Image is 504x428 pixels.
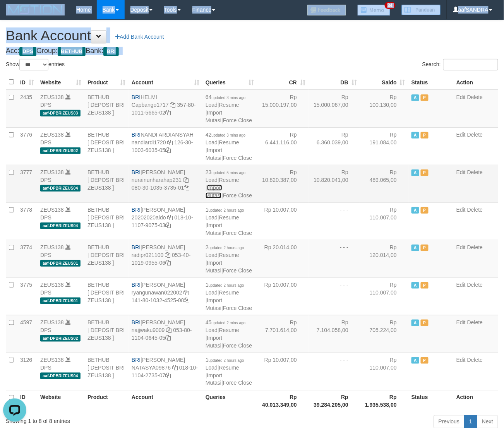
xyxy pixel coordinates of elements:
[37,127,84,165] td: DPS
[421,207,429,214] span: Paused
[209,283,244,288] span: updated 2 hours ago
[223,155,252,161] a: Force Close
[206,207,252,236] span: | | |
[129,240,202,277] td: [PERSON_NAME] 053-40-1019-0955-06
[103,47,118,56] span: BRI
[309,315,360,353] td: Rp 7.104.058,00
[456,207,466,213] a: Edit
[411,357,419,364] span: Active
[170,102,176,108] a: Copy Capbango1717 to clipboard
[257,240,309,277] td: Rp 20.014,00
[40,260,81,267] span: aaf-DPBRIZEUS01
[17,75,37,90] th: ID: activate to sort column ascending
[37,277,84,315] td: DPS
[411,320,419,326] span: Active
[84,277,129,315] td: BETHUB [ DEPOSIT BRI ZEUS138 ]
[467,319,483,325] a: Delete
[17,277,37,315] td: 3775
[206,147,222,161] a: Import Mutasi
[360,75,408,90] th: Saldo: activate to sort column ascending
[84,202,129,240] td: BETHUB [ DEPOSIT BRI ZEUS138 ]
[40,169,64,175] a: ZEUS138
[40,298,81,304] span: aaf-DPBRIZEUS01
[360,240,408,277] td: Rp 120.014,00
[132,365,171,371] a: NATASYA09876
[421,132,429,139] span: Paused
[206,282,252,311] span: | | |
[223,230,252,236] a: Force Close
[17,90,37,128] td: 2435
[443,59,498,70] input: Search:
[421,357,429,364] span: Paused
[165,147,171,153] a: Copy 126301003603505 to clipboard
[219,102,239,108] a: Resume
[309,127,360,165] td: Rp 6.360.039,00
[309,165,360,202] td: Rp 10.820.041,00
[40,357,64,363] a: ZEUS138
[257,127,309,165] td: Rp 6.441.116,00
[17,353,37,390] td: 3126
[132,319,141,325] span: BRI
[411,94,419,101] span: Active
[219,139,239,146] a: Resume
[129,75,202,90] th: Account: activate to sort column ascending
[309,75,360,90] th: DB: activate to sort column ascending
[206,357,244,363] span: 1
[421,94,429,101] span: Paused
[456,169,466,175] a: Edit
[40,110,81,116] span: aaf-DPBRIZEUS03
[408,75,453,90] th: Status
[206,244,244,250] span: 2
[40,207,64,213] a: ZEUS138
[84,127,129,165] td: BETHUB [ DEPOSIT BRI ZEUS138 ]
[257,277,309,315] td: Rp 10.007,00
[172,365,178,371] a: Copy NATASYA09876 to clipboard
[19,59,48,70] select: Showentries
[209,208,244,212] span: updated 2 hours ago
[132,214,166,221] a: 20202020aldo
[165,222,171,228] a: Copy 018101107907503 to clipboard
[223,267,252,274] a: Force Close
[132,252,164,258] a: radipr021100
[360,90,408,128] td: Rp 100.130,00
[129,90,202,128] td: HELMI 357-80-1011-5665-02
[385,2,395,9] span: 34
[84,390,129,412] th: Product
[206,169,252,199] span: | | |
[219,177,239,183] a: Resume
[165,110,171,116] a: Copy 357801011566502 to clipboard
[40,244,64,250] a: ZEUS138
[19,47,36,56] span: DPS
[212,321,246,325] span: updated 2 mins ago
[206,207,244,213] span: 1
[132,207,141,213] span: BRI
[6,59,65,70] label: Show entries
[223,192,252,199] a: Force Close
[40,373,81,379] span: aaf-DPBRIZEUS04
[132,139,166,146] a: nandiardi1720
[206,139,218,146] a: Load
[84,75,129,90] th: Product: activate to sort column ascending
[129,353,202,390] td: [PERSON_NAME] 018-10-1104-2735-07
[37,353,84,390] td: DPS
[132,94,141,100] span: BRI
[40,335,81,342] span: aaf-DPBRIZEUS02
[84,353,129,390] td: BETHUB [ DEPOSIT BRI ZEUS138 ]
[132,282,141,288] span: BRI
[309,202,360,240] td: - - -
[206,260,222,274] a: Import Mutasi
[456,132,466,138] a: Edit
[467,244,483,250] a: Delete
[129,315,202,353] td: [PERSON_NAME] 053-80-1104-0645-05
[456,282,466,288] a: Edit
[206,94,245,100] span: 64
[206,132,252,161] span: | | |
[206,244,252,274] span: | | |
[183,177,189,183] a: Copy nurainunharahap231 to clipboard
[257,353,309,390] td: Rp 10.007,00
[40,185,81,192] span: aaf-DPBRIZEUS04
[129,127,202,165] td: NANDI ARDIANSYAH 126-30-1003-6035-05
[360,165,408,202] td: Rp 489.065,00
[132,357,141,363] span: BRI
[37,90,84,128] td: DPS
